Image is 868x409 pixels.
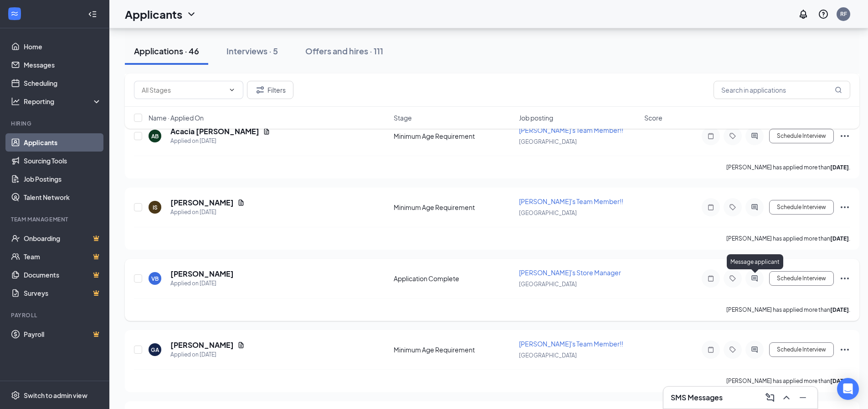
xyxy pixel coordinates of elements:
[170,269,234,279] h5: [PERSON_NAME]
[11,391,20,400] svg: Settings
[796,390,810,405] button: Minimize
[705,346,716,353] svg: Note
[837,378,859,400] div: Open Intercom Messenger
[24,188,102,206] a: Talent Network
[798,9,809,20] svg: Notifications
[24,152,102,170] a: Sourcing Tools
[839,202,850,213] svg: Ellipses
[749,204,760,211] svg: ActiveChat
[11,120,100,127] div: Hiring
[726,235,850,242] p: [PERSON_NAME] has applied more than .
[24,391,87,400] div: Switch to admin view
[153,204,158,211] div: IS
[24,284,102,302] a: SurveysCrown
[726,163,850,171] p: [PERSON_NAME] has applied more than .
[769,342,834,357] button: Schedule Interview
[305,45,383,57] div: Offers and hires · 111
[749,346,760,353] svg: ActiveChat
[519,113,553,122] span: Job posting
[769,200,834,215] button: Schedule Interview
[24,266,102,284] a: DocumentsCrown
[769,271,834,286] button: Schedule Interview
[134,45,199,57] div: Applications · 46
[24,97,102,106] div: Reporting
[24,37,102,56] a: Home
[763,390,777,405] button: ComposeMessage
[10,9,19,18] svg: WorkstreamLogo
[830,235,849,242] b: [DATE]
[24,74,102,92] a: Scheduling
[255,84,266,95] svg: Filter
[727,275,738,282] svg: Tag
[839,273,850,284] svg: Ellipses
[151,346,159,354] div: GA
[237,341,245,349] svg: Document
[24,170,102,188] a: Job Postings
[727,254,783,269] div: Message applicant
[11,215,100,223] div: Team Management
[237,199,245,206] svg: Document
[11,311,100,319] div: Payroll
[519,197,623,205] span: [PERSON_NAME]'s Team Member!!
[142,85,225,95] input: All Stages
[519,210,577,216] span: [GEOGRAPHIC_DATA]
[749,275,760,282] svg: ActiveChat
[644,113,663,122] span: Score
[228,86,236,94] svg: ChevronDown
[24,56,102,74] a: Messages
[226,45,278,57] div: Interviews · 5
[151,275,159,283] div: VB
[519,138,577,145] span: [GEOGRAPHIC_DATA]
[779,390,794,405] button: ChevronUp
[726,306,850,314] p: [PERSON_NAME] has applied more than .
[394,203,514,212] div: Minimum Age Requirement
[125,6,182,22] h1: Applicants
[835,86,842,94] svg: MagnifyingGlass
[839,344,850,355] svg: Ellipses
[24,229,102,247] a: OnboardingCrown
[11,97,20,106] svg: Analysis
[727,204,738,211] svg: Tag
[830,164,849,171] b: [DATE]
[519,340,623,348] span: [PERSON_NAME]'s Team Member!!
[394,345,514,354] div: Minimum Age Requirement
[170,350,245,359] div: Applied on [DATE]
[186,9,197,20] svg: ChevronDown
[726,377,850,385] p: [PERSON_NAME] has applied more than .
[394,113,412,122] span: Stage
[394,274,514,283] div: Application Complete
[727,346,738,353] svg: Tag
[170,198,234,208] h5: [PERSON_NAME]
[765,392,776,403] svg: ComposeMessage
[781,392,792,403] svg: ChevronUp
[705,275,716,282] svg: Note
[519,268,621,277] span: [PERSON_NAME]'s Store Manager
[519,352,577,359] span: [GEOGRAPHIC_DATA]
[88,10,97,19] svg: Collapse
[830,306,849,313] b: [DATE]
[24,325,102,343] a: PayrollCrown
[714,81,850,99] input: Search in applications
[818,9,829,20] svg: QuestionInfo
[519,281,577,288] span: [GEOGRAPHIC_DATA]
[840,10,847,18] div: RF
[170,136,270,146] div: Applied on [DATE]
[170,208,245,217] div: Applied on [DATE]
[830,378,849,384] b: [DATE]
[705,204,716,211] svg: Note
[797,392,808,403] svg: Minimize
[170,279,234,288] div: Applied on [DATE]
[24,133,102,152] a: Applicants
[247,81,293,99] button: Filter Filters
[170,340,234,350] h5: [PERSON_NAME]
[149,113,204,122] span: Name · Applied On
[24,247,102,266] a: TeamCrown
[671,393,723,403] h3: SMS Messages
